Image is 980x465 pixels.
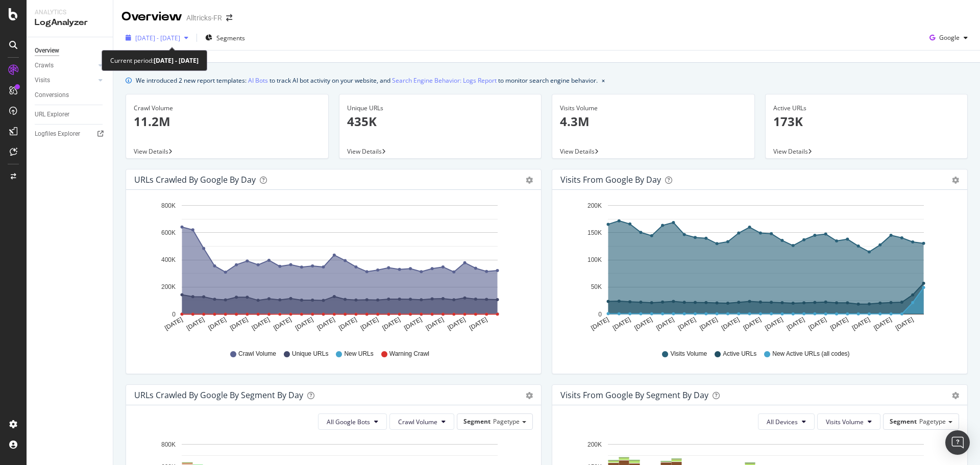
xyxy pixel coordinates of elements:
svg: A chart. [134,198,529,340]
text: [DATE] [229,316,249,332]
div: Crawls [35,60,54,71]
span: Segment [463,417,491,426]
text: 800K [161,441,176,448]
div: Logfiles Explorer [35,129,80,139]
div: URL Explorer [35,109,69,120]
text: [DATE] [403,316,423,332]
button: All Devices [758,413,815,430]
p: 11.2M [134,113,321,130]
button: close banner [599,73,607,88]
text: [DATE] [294,316,314,332]
span: Warning Crawl [389,350,429,358]
text: [DATE] [698,316,719,332]
div: Visits [35,75,50,86]
span: New URLs [344,350,373,358]
span: View Details [134,147,168,156]
text: 0 [598,311,602,318]
a: Crawls [35,60,95,71]
text: 100K [587,256,602,263]
button: Google [925,30,972,46]
button: Crawl Volume [389,413,454,430]
a: URL Explorer [35,109,106,120]
span: Crawl Volume [238,350,276,358]
text: [DATE] [272,316,292,332]
div: info banner [126,75,968,86]
text: [DATE] [185,316,206,332]
text: [DATE] [742,316,763,332]
div: LogAnalyzer [35,17,105,29]
span: Segments [216,34,245,42]
div: Overview [121,8,182,26]
div: Conversions [35,90,69,101]
text: [DATE] [251,316,271,332]
text: 200K [161,284,176,291]
div: Visits from Google by day [560,175,661,185]
div: We introduced 2 new report templates: to track AI bot activity on your website, and to monitor se... [136,75,598,86]
span: Pagetype [919,417,946,426]
div: Overview [35,45,59,56]
div: Alltricks-FR [186,13,222,23]
text: 0 [172,311,176,318]
a: Visits [35,75,95,86]
p: 435K [347,113,534,130]
text: [DATE] [163,316,184,332]
text: [DATE] [316,316,336,332]
div: Unique URLs [347,104,534,113]
text: 150K [587,229,602,236]
text: 800K [161,202,176,209]
text: 400K [161,256,176,263]
div: Active URLs [773,104,960,113]
text: [DATE] [425,316,445,332]
span: View Details [347,147,382,156]
span: Crawl Volume [398,418,437,426]
span: [DATE] - [DATE] [135,34,180,42]
span: Active URLs [723,350,756,358]
text: [DATE] [337,316,358,332]
a: Conversions [35,90,106,101]
span: Visits Volume [826,418,864,426]
b: [DATE] - [DATE] [154,56,199,65]
text: [DATE] [829,316,849,332]
button: Visits Volume [817,413,880,430]
text: [DATE] [381,316,402,332]
span: View Details [773,147,808,156]
div: Crawl Volume [134,104,321,113]
button: All Google Bots [318,413,387,430]
text: [DATE] [872,316,893,332]
span: All Google Bots [327,418,370,426]
div: URLs Crawled by Google By Segment By Day [134,390,303,400]
div: arrow-right-arrow-left [226,14,232,21]
text: 600K [161,229,176,236]
text: [DATE] [446,316,467,332]
text: 200K [587,441,602,448]
div: Visits Volume [560,104,747,113]
span: Google [939,33,960,42]
text: [DATE] [851,316,871,332]
div: gear [952,392,959,399]
text: [DATE] [786,316,806,332]
text: [DATE] [359,316,380,332]
text: [DATE] [207,316,228,332]
span: New Active URLs (all codes) [772,350,849,358]
div: URLs Crawled by Google by day [134,175,256,185]
button: [DATE] - [DATE] [121,30,192,46]
svg: A chart. [560,198,955,340]
text: [DATE] [720,316,741,332]
span: Segment [890,417,917,426]
a: AI Bots [248,75,268,86]
p: 173K [773,113,960,130]
div: Current period: [110,55,199,66]
div: Visits from Google By Segment By Day [560,390,708,400]
div: gear [526,177,533,184]
text: [DATE] [894,316,915,332]
text: [DATE] [468,316,488,332]
text: [DATE] [807,316,828,332]
div: gear [526,392,533,399]
text: [DATE] [611,316,632,332]
span: View Details [560,147,595,156]
a: Search Engine Behavior: Logs Report [392,75,497,86]
text: [DATE] [655,316,675,332]
div: Analytics [35,8,105,17]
